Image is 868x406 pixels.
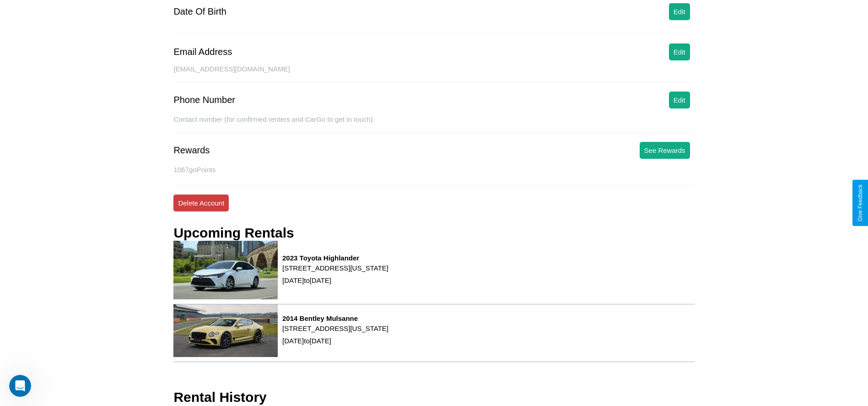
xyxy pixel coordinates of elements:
iframe: Intercom live chat [9,375,31,397]
p: [DATE] to [DATE] [282,274,388,287]
div: Give Feedback [857,184,863,222]
button: Edit [669,3,690,20]
h3: 2023 Toyota Highlander [282,254,388,262]
p: [STREET_ADDRESS][US_STATE] [282,322,388,335]
h3: 2014 Bentley Mulsanne [282,314,388,322]
div: Contact number (for confirmed renters and CarGo to get in touch). [173,115,694,133]
img: rental [173,304,278,357]
button: See Rewards [640,142,690,159]
button: Edit [669,43,690,60]
p: 1067 goPoints [173,163,694,176]
div: [EMAIL_ADDRESS][DOMAIN_NAME] [173,65,694,82]
p: [DATE] to [DATE] [282,335,388,347]
div: Email Address [173,47,232,57]
img: rental [173,241,278,299]
p: [STREET_ADDRESS][US_STATE] [282,262,388,274]
h3: Rental History [173,390,266,405]
button: Edit [669,92,690,108]
button: Delete Account [173,195,229,211]
div: Date Of Birth [173,6,226,17]
div: Phone Number [173,95,235,105]
h3: Upcoming Rentals [173,225,294,241]
div: Rewards [173,145,210,156]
